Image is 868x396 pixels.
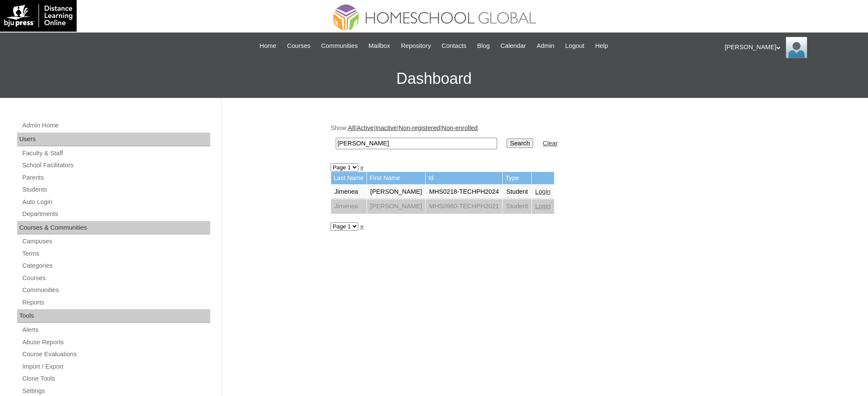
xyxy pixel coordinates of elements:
[21,337,210,348] a: Abuse Reports
[21,273,210,284] a: Courses
[441,41,466,51] span: Contacts
[317,41,362,51] a: Communities
[426,172,502,184] td: Id
[399,124,440,131] a: Non-registered
[21,325,210,335] a: Alerts
[321,41,358,51] span: Communities
[477,41,489,51] span: Blog
[17,221,210,235] div: Courses & Communities
[283,41,315,51] a: Courses
[331,124,755,154] div: Show: | | | |
[537,41,555,51] span: Admin
[786,37,807,58] img: Ariane Ebuen
[21,285,210,296] a: Communities
[331,199,367,214] td: Jimenea
[496,41,530,51] a: Calendar
[369,41,391,51] span: Mailbox
[397,41,435,51] a: Repository
[473,41,494,51] a: Blog
[503,199,531,214] td: Student
[255,41,280,51] a: Home
[21,236,210,247] a: Campuses
[336,138,497,149] input: Search
[21,297,210,308] a: Reports
[442,124,478,131] a: Non-enrolled
[4,59,864,98] h3: Dashboard
[501,41,526,51] span: Calendar
[21,172,210,183] a: Parents
[535,188,551,195] a: Login
[725,37,860,58] div: [PERSON_NAME]
[21,148,210,159] a: Faculty & Staff
[331,185,367,199] td: Jimenea
[367,199,426,214] td: [PERSON_NAME]
[565,41,585,51] span: Logout
[17,133,210,146] div: Users
[21,248,210,259] a: Terms
[426,185,502,199] td: MHS0218-TECHPH2024
[503,172,531,184] td: Type
[260,41,276,51] span: Home
[17,309,210,323] div: Tools
[21,184,210,195] a: Students
[287,41,310,51] span: Courses
[348,124,355,131] a: All
[331,172,367,184] td: Last Name
[503,185,531,199] td: Student
[507,139,533,148] input: Search
[21,120,210,131] a: Admin Home
[21,260,210,271] a: Categories
[21,349,210,360] a: Course Evaluations
[21,361,210,372] a: Import / Export
[4,4,72,27] img: logo-white.png
[367,185,426,199] td: [PERSON_NAME]
[426,199,502,214] td: MHS0960-TECHPH2021
[375,124,397,131] a: Inactive
[21,373,210,384] a: Clone Tools
[437,41,471,51] a: Contacts
[360,164,364,171] a: »
[543,140,558,147] a: Clear
[401,41,431,51] span: Repository
[21,160,210,171] a: School Facilitators
[532,41,559,51] a: Admin
[360,223,364,230] a: »
[535,203,551,210] a: Login
[561,41,589,51] a: Logout
[364,41,395,51] a: Mailbox
[21,197,210,207] a: Auto Login
[21,209,210,219] a: Departments
[357,124,374,131] a: Active
[591,41,612,51] a: Help
[595,41,608,51] span: Help
[367,172,426,184] td: First Name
